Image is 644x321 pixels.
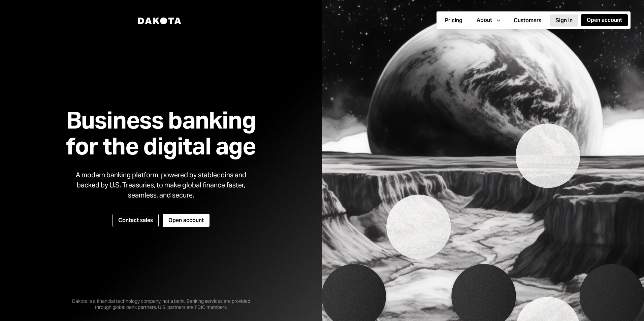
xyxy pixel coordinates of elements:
button: Open account [163,214,210,227]
a: Customers [508,14,547,27]
div: About [477,16,492,24]
div: Dakota is a financial technology company, not a bank. Banking services are provided through globa... [60,287,262,310]
button: About [471,14,505,26]
button: Customers [508,14,547,27]
button: Contact sales [112,214,159,227]
div: A modern banking platform, powered by stablecoins and backed by U.S. Treasuries, to make global f... [70,170,252,200]
button: Pricing [439,14,468,27]
button: Open account [581,14,628,26]
button: Sign in [550,14,578,27]
h1: Business banking for the digital age [58,107,264,159]
a: Sign in [550,14,578,27]
a: Pricing [439,14,468,27]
